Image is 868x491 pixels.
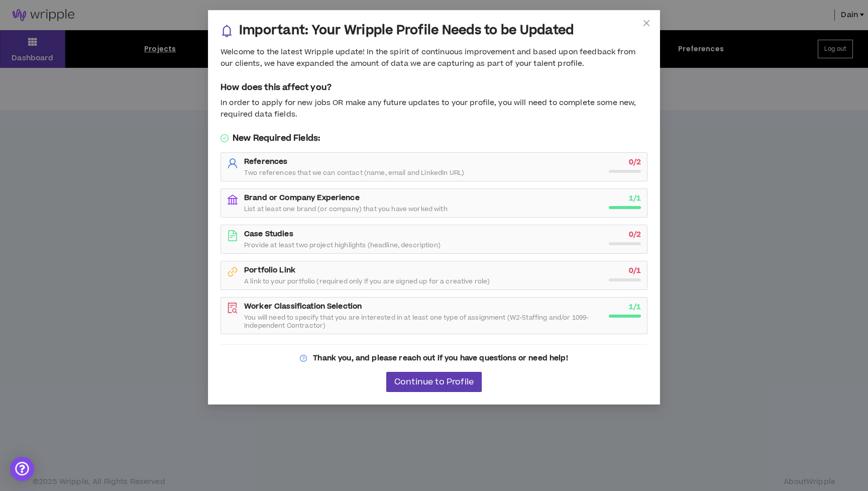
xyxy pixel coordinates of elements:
[239,23,574,39] h3: Important: Your Wripple Profile Needs to be Updated
[386,372,482,392] button: Continue to Profile
[244,241,441,249] span: Provide at least two project highlights (headline, description)
[221,134,229,142] span: check-circle
[629,302,641,312] strong: 1 / 1
[227,158,238,169] span: user
[642,19,650,27] span: close
[221,25,233,37] span: bell
[244,265,295,275] strong: Portfolio Link
[244,192,360,203] strong: Brand or Company Experience
[221,132,647,144] h5: New Required Fields:
[227,266,238,277] span: link
[313,353,568,363] strong: Thank you, and please reach out if you have questions or need help!
[227,303,238,314] span: file-search
[227,230,238,241] span: file-text
[633,10,660,37] button: Close
[244,277,490,285] span: A link to your portfolio (required only If you are signed up for a creative role)
[629,265,641,276] strong: 0 / 1
[244,301,362,312] strong: Worker Classification Selection
[629,229,641,240] strong: 0 / 2
[394,377,474,387] span: Continue to Profile
[221,97,647,120] div: In order to apply for new jobs OR make any future updates to your profile, you will need to compl...
[244,314,603,330] span: You will need to specify that you are interested in at least one type of assignment (W2-Staffing ...
[221,81,647,93] h5: How does this affect you?
[10,457,34,481] div: Open Intercom Messenger
[244,229,293,239] strong: Case Studies
[300,355,307,362] span: question-circle
[629,157,641,167] strong: 0 / 2
[629,193,641,204] strong: 1 / 1
[244,169,464,177] span: Two references that we can contact (name, email and LinkedIn URL)
[227,194,238,205] span: bank
[244,205,448,213] span: List at least one brand (or company) that you have worked with
[221,47,647,69] div: Welcome to the latest Wripple update! In the spirit of continuous improvement and based upon feed...
[244,156,287,167] strong: References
